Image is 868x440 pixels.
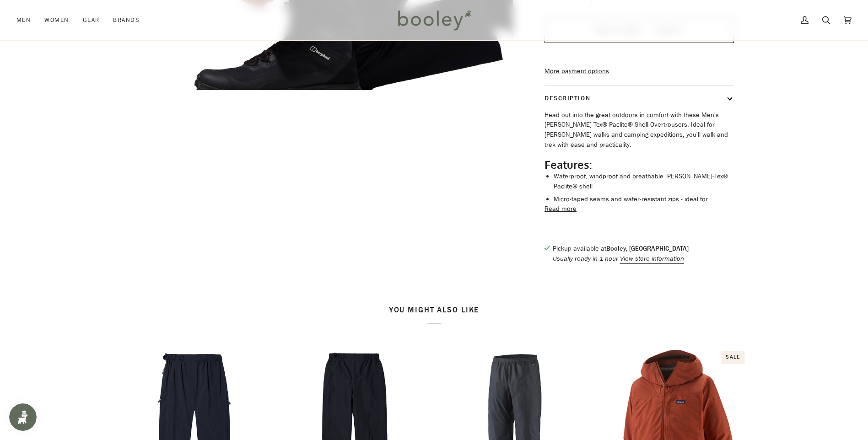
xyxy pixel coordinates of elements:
p: Head out into the great outdoors in comfort with these Men's [PERSON_NAME]-Tex® Paclite® Shell Ov... [545,110,734,150]
img: Booley [394,7,474,33]
button: View store information [620,254,684,264]
p: Pickup available at [553,244,689,254]
button: Description [545,86,734,110]
a: More payment options [545,66,734,76]
button: Read more [545,204,577,214]
li: Waterproof, windproof and breathable [PERSON_NAME]-Tex® Paclite® shell [554,172,734,191]
span: Women [44,16,69,25]
span: Gear [83,16,100,25]
h2: You might also like [119,306,749,324]
span: Brands [113,16,140,25]
strong: Booley, [GEOGRAPHIC_DATA] [606,244,689,253]
p: Usually ready in 1 hour [553,254,689,264]
span: Men [16,16,31,25]
div: Sale [721,351,744,364]
li: Micro-taped seams and water-resistant zips - ideal for [554,194,734,204]
h2: Features: [545,158,734,172]
iframe: Button to open loyalty program pop-up [9,403,37,431]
